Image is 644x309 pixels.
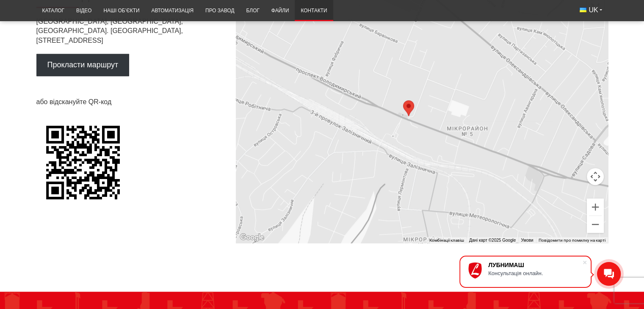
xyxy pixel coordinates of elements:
a: Прокласти маршрут [36,54,130,76]
a: Умови [521,238,533,243]
a: Відео [70,3,97,19]
a: Відкрити цю область на Картах Google (відкриється нове вікно) [238,232,266,243]
img: Українська [580,8,586,12]
a: Наші об’єкти [97,3,145,19]
button: Збільшити [587,199,604,215]
a: Повідомити про помилку на карті [539,238,605,243]
a: Автоматизація [145,3,199,19]
p: [GEOGRAPHIC_DATA], [GEOGRAPHIC_DATA], [GEOGRAPHIC_DATA]. [GEOGRAPHIC_DATA], [STREET_ADDRESS] [36,17,222,45]
div: Консультація онлайн. [488,270,582,276]
span: UK [589,6,598,15]
button: Комбінації клавіш [429,237,464,243]
button: Налаштування камери на Картах [587,168,604,185]
a: Контакти [295,3,333,19]
a: Файли [265,3,295,19]
button: Зменшити [587,216,604,233]
button: UK [574,3,608,18]
img: Google [238,232,266,243]
p: або відскануйте QR-код [36,97,222,107]
span: Дані карт ©2025 Google [469,238,516,243]
div: ЛУБНИМАШ [488,262,582,268]
a: Про завод [199,3,240,19]
a: Каталог [36,3,70,19]
a: Блог [240,3,265,19]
